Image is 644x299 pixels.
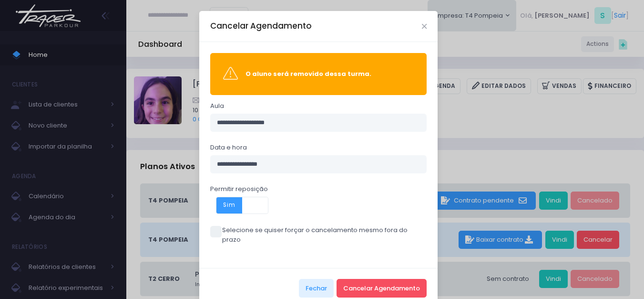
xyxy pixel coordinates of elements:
[245,69,414,79] div: O aluno será removido dessa turma.
[210,20,312,32] h5: Cancelar Agendamento
[337,279,427,297] button: Cancelar Agendamento
[210,184,268,194] label: Permitir reposição
[210,225,427,244] label: Selecione se quiser forçar o cancelamento mesmo fora do prazo
[210,143,247,152] label: Data e hora
[422,24,427,29] button: Close
[210,101,224,111] label: Aula
[299,279,334,297] button: Fechar
[216,197,242,214] span: Sim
